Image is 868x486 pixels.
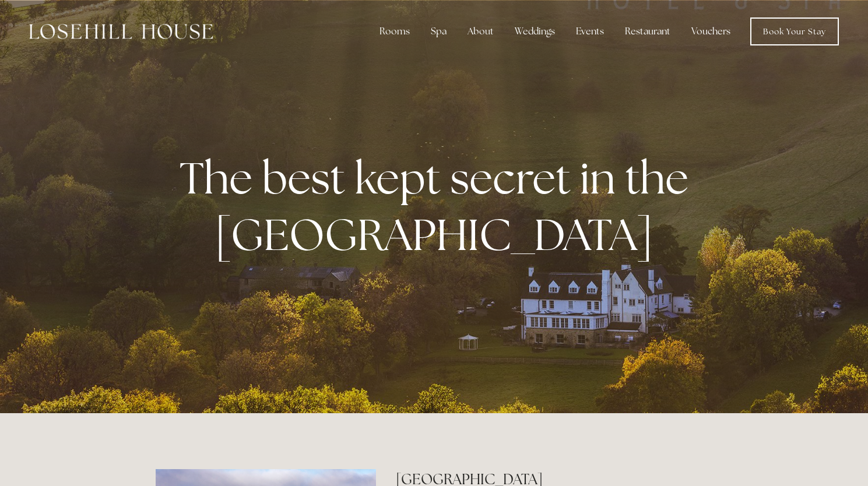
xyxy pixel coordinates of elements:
[421,20,456,43] div: Spa
[682,20,740,43] a: Vouchers
[458,20,503,43] div: About
[29,24,213,39] img: Losehill House
[505,20,564,43] div: Weddings
[370,20,419,43] div: Rooms
[567,20,613,43] div: Events
[616,20,680,43] div: Restaurant
[180,149,698,263] strong: The best kept secret in the [GEOGRAPHIC_DATA]
[750,17,839,45] a: Book Your Stay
